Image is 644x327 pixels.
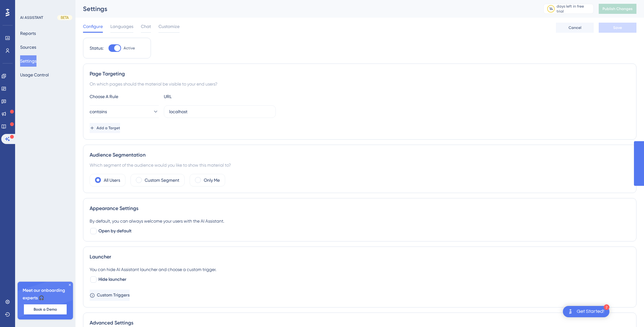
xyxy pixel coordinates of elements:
[604,304,609,310] div: 2
[90,161,630,169] div: Which segment of the audience would you like to show this material to?
[20,55,36,67] button: Settings
[90,319,630,327] div: Advanced Settings
[90,108,107,115] span: contains
[164,93,233,100] div: URL
[90,217,630,225] div: By default, you can always welcome your users with the AI Assistant.
[618,302,636,321] iframe: UserGuiding AI Assistant Launcher
[90,151,630,159] div: Audience Segmentation
[97,291,130,299] span: Custom Triggers
[83,4,528,13] div: Settings
[90,105,159,118] button: contains
[90,123,120,133] button: Add a Target
[169,108,270,115] input: yourwebsite.com/path
[20,15,43,20] div: AI ASSISTANT
[158,23,180,30] span: Customize
[90,253,630,261] div: Launcher
[599,4,636,14] button: Publish Changes
[613,25,622,30] span: Save
[557,4,591,14] div: days left in free trial
[20,69,49,80] button: Usage Control
[110,23,133,30] span: Languages
[98,227,131,235] span: Open by default
[83,23,103,30] span: Configure
[98,276,126,283] span: Hide launcher
[145,176,179,184] label: Custom Segment
[90,44,103,52] div: Status:
[599,23,636,33] button: Save
[20,42,36,53] button: Sources
[563,306,609,317] div: Open Get Started! checklist, remaining modules: 2
[34,307,57,312] span: Book a Demo
[90,80,630,88] div: On which pages should the material be visible to your end users?
[90,70,630,78] div: Page Targeting
[20,28,36,39] button: Reports
[104,176,120,184] label: All Users
[24,304,67,314] button: Book a Demo
[556,23,594,33] button: Cancel
[204,176,220,184] label: Only Me
[124,46,135,51] span: Active
[57,15,72,20] div: BETA
[90,266,630,273] div: You can hide AI Assistant launcher and choose a custom trigger.
[23,287,68,302] span: Meet our onboarding experts 🎧
[90,93,159,100] div: Choose A Rule
[90,205,630,212] div: Appearance Settings
[97,125,120,130] span: Add a Target
[141,23,151,30] span: Chat
[569,25,581,30] span: Cancel
[549,6,553,11] div: 14
[90,290,130,301] button: Custom Triggers
[602,6,633,11] span: Publish Changes
[577,308,604,315] div: Get Started!
[567,308,574,315] img: launcher-image-alternative-text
